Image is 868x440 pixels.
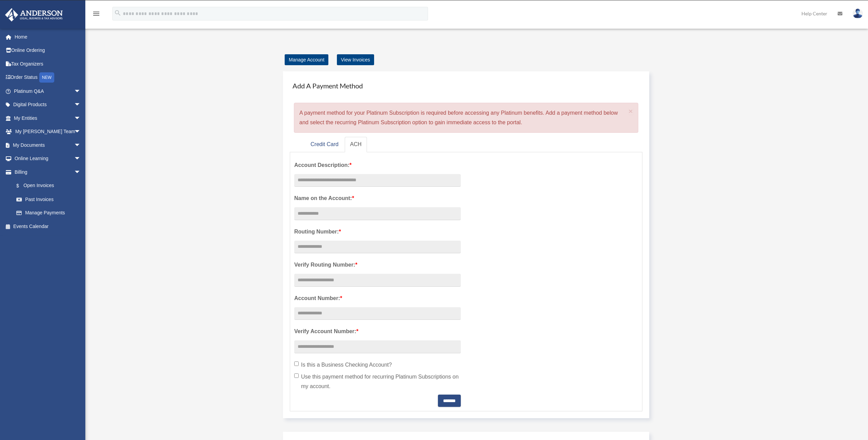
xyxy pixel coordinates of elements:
label: Name on the Account: [294,194,461,203]
span: arrow_drop_down [74,84,88,98]
a: menu [92,12,100,18]
a: $Open Invoices [10,179,91,193]
img: User Pic [853,9,863,18]
a: My [PERSON_NAME] Teamarrow_drop_down [5,125,91,139]
span: arrow_drop_down [74,152,88,166]
label: Account Number: [294,294,461,303]
label: Is this a Business Checking Account? [294,360,461,370]
a: Platinum Q&Aarrow_drop_down [5,84,91,98]
img: Anderson Advisors Platinum Portal [3,8,65,22]
span: $ [20,182,24,190]
a: Events Calendar [5,219,91,233]
span: arrow_drop_down [74,125,88,139]
h4: Add A Payment Method [290,78,642,93]
a: Billingarrow_drop_down [5,165,91,179]
a: Order StatusNEW [5,71,91,85]
label: Verify Routing Number: [294,260,461,270]
i: menu [92,10,100,18]
label: Use this payment method for recurring Platinum Subscriptions on my account. [294,372,461,391]
a: Manage Payments [10,206,88,220]
a: ACH [345,137,367,152]
span: × [629,107,633,115]
button: Close [629,108,633,115]
a: My Entitiesarrow_drop_down [5,111,91,125]
i: search [114,9,122,17]
a: Online Ordering [5,44,91,57]
a: My Documentsarrow_drop_down [5,138,91,152]
input: Is this a Business Checking Account? [294,361,299,366]
span: arrow_drop_down [74,165,88,179]
span: arrow_drop_down [74,138,88,152]
a: Manage Account [285,54,328,65]
a: Digital Productsarrow_drop_down [5,98,91,112]
input: Use this payment method for recurring Platinum Subscriptions on my account. [294,373,299,378]
a: Online Learningarrow_drop_down [5,152,91,166]
label: Verify Account Number: [294,327,461,336]
a: Tax Organizers [5,57,91,71]
a: Credit Card [305,137,344,152]
label: Routing Number: [294,227,461,237]
div: A payment method for your Platinum Subscription is required before accessing any Platinum benefit... [294,103,638,133]
span: arrow_drop_down [74,111,88,125]
a: Home [5,30,91,44]
a: View Invoices [337,54,374,65]
a: Past Invoices [10,193,91,206]
label: Account Description: [294,160,461,170]
span: arrow_drop_down [74,98,88,112]
div: NEW [39,72,54,83]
